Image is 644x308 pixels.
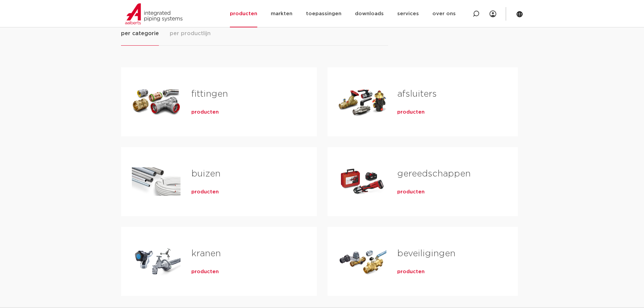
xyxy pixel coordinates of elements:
[191,169,220,178] a: buizen
[397,169,471,178] a: gereedschappen
[170,29,211,38] span: per productlijn
[191,268,219,275] a: producten
[121,29,159,38] span: per categorie
[191,189,219,195] a: producten
[397,189,425,195] a: producten
[191,109,219,116] a: producten
[191,249,221,258] a: kranen
[397,90,437,98] a: afsluiters
[121,29,523,307] div: Tabs. Open items met enter of spatie, sluit af met escape en navigeer met de pijltoetsen.
[397,109,425,116] a: producten
[191,90,228,98] a: fittingen
[397,249,455,258] a: beveiligingen
[397,268,425,275] a: producten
